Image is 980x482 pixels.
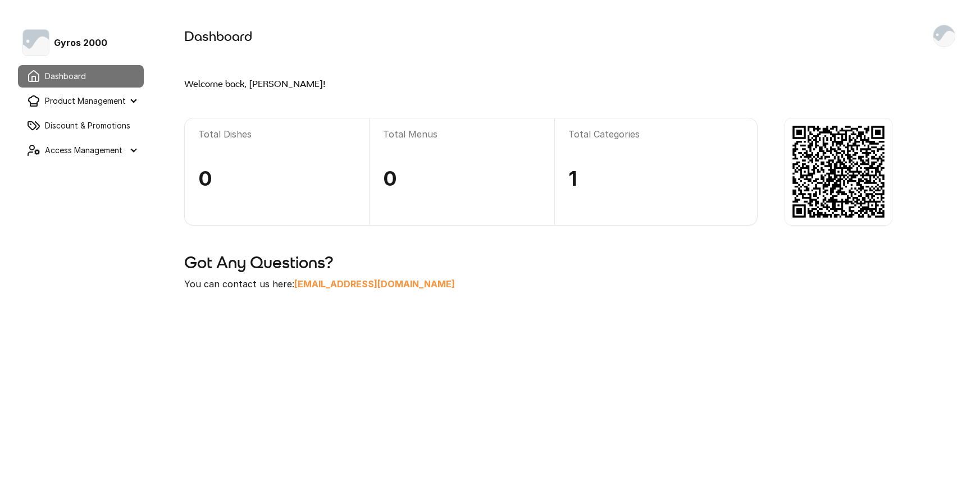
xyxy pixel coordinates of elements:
a: Gyros 2000 logoGyros 2000 [13,29,148,56]
summary: Access Management [18,139,144,162]
h2: Welcome back, [PERSON_NAME]! [184,77,958,91]
h1: Dashboard [184,27,922,45]
h2: Got Any Questions? [184,253,958,273]
div: 1 [568,167,744,216]
img: placeholder [933,25,955,47]
summary: Product Management [18,90,144,112]
div: Total Categories [568,127,744,167]
img: 14-2505011135.png [785,118,892,226]
p: You can contact us here: [184,277,958,291]
div: Gyros 2000 [22,29,139,56]
a: [EMAIL_ADDRESS][DOMAIN_NAME] [294,278,455,290]
a: Dashboard [18,65,144,88]
div: Total Dishes [198,127,355,167]
a: Discount & Promotions [18,114,144,137]
div: 0 [198,167,355,216]
div: Total Menus [383,127,541,167]
img: Gyros 2000 logo [22,29,49,56]
div: 0 [383,167,541,216]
